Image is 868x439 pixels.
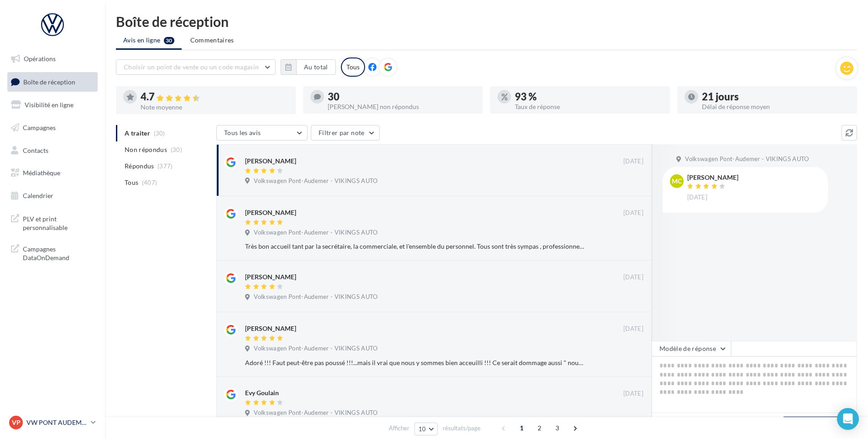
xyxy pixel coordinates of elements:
div: 93 % [515,92,663,102]
button: 10 [414,423,438,435]
button: Tous les avis [216,125,308,141]
span: Volkswagen Pont-Audemer - VIKINGS AUTO [685,155,809,163]
span: Médiathèque [23,169,60,177]
span: 1 [514,421,529,435]
span: Volkswagen Pont-Audemer - VIKINGS AUTO [254,293,377,301]
span: [DATE] [623,209,643,217]
span: Boîte de réception [23,78,75,85]
div: 21 jours [702,92,850,102]
a: Médiathèque [5,163,99,183]
span: [DATE] [623,273,643,282]
div: [PERSON_NAME] [687,174,738,181]
span: Volkswagen Pont-Audemer - VIKINGS AUTO [254,229,377,237]
div: Taux de réponse [515,104,663,110]
div: [PERSON_NAME] [245,324,296,333]
span: 2 [532,421,547,435]
span: résultats/page [443,424,481,433]
button: Au total [296,59,336,75]
a: Visibilité en ligne [5,95,99,115]
a: Contacts [5,141,99,160]
span: PLV et print personnalisable [23,213,94,232]
span: Volkswagen Pont-Audemer - VIKINGS AUTO [254,345,377,353]
span: Volkswagen Pont-Audemer - VIKINGS AUTO [254,409,377,417]
button: Choisir un point de vente ou un code magasin [116,59,276,75]
span: Afficher [389,424,409,433]
div: Tous [341,57,365,77]
a: VP VW PONT AUDEMER [7,414,98,431]
button: Modèle de réponse [652,341,731,356]
span: Visibilité en ligne [25,101,73,109]
span: [DATE] [623,157,643,166]
span: Tous les avis [224,129,261,136]
div: Délai de réponse moyen [702,104,850,110]
span: Opérations [24,55,56,63]
span: (377) [157,162,173,170]
span: (30) [171,146,182,153]
span: MC [672,177,682,186]
div: [PERSON_NAME] [245,208,296,217]
div: 30 [328,92,476,102]
span: Tous [125,178,138,187]
span: [DATE] [623,390,643,398]
div: Adoré !!! Faut peut-être pas poussé !!!...mais il vrai que nous y sommes bien acceuilli !!! Ce se... [245,358,584,367]
div: Boîte de réception [116,15,857,28]
div: Evy Goulain [245,388,279,397]
button: Au total [281,59,336,75]
span: Campagnes [23,124,56,131]
span: [DATE] [687,193,707,202]
span: 10 [418,425,426,433]
span: (407) [142,179,157,186]
span: Volkswagen Pont-Audemer - VIKINGS AUTO [254,177,377,185]
span: 3 [550,421,565,435]
p: VW PONT AUDEMER [26,418,87,427]
div: 4.7 [141,92,288,102]
div: [PERSON_NAME] [245,157,296,166]
a: Boîte de réception [5,72,99,92]
a: PLV et print personnalisable [5,209,99,236]
span: Non répondus [125,145,167,154]
span: Contacts [23,146,48,154]
div: Note moyenne [141,104,288,110]
span: Campagnes DataOnDemand [23,243,94,262]
div: Open Intercom Messenger [837,408,859,430]
div: Très bon accueil tant par la secrétaire, la commerciale, et l'ensemble du personnel. Tous sont tr... [245,242,584,251]
span: VP [12,418,21,427]
div: [PERSON_NAME] non répondus [328,104,476,110]
span: [DATE] [623,325,643,333]
span: Choisir un point de vente ou un code magasin [124,63,259,71]
span: Commentaires [190,36,234,44]
a: Calendrier [5,186,99,205]
div: [PERSON_NAME] [245,272,296,282]
a: Campagnes DataOnDemand [5,239,99,266]
span: Calendrier [23,192,53,199]
a: Campagnes [5,118,99,137]
button: Filtrer par note [311,125,380,141]
a: Opérations [5,49,99,68]
span: Répondus [125,162,154,171]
